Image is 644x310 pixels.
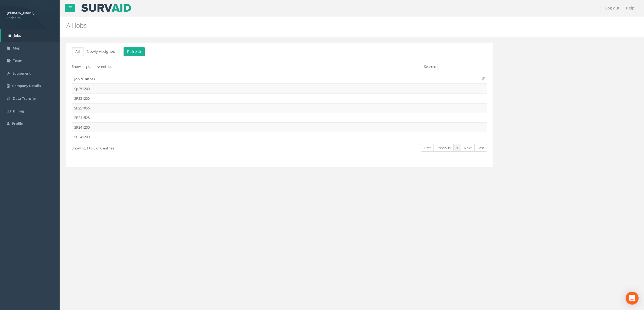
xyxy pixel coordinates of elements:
[12,121,23,126] span: Profile
[72,84,487,94] td: Sp251200
[1,29,60,42] a: Jobs
[453,144,461,152] a: 1
[14,33,21,38] span: Jobs
[433,144,454,152] a: Previous
[438,63,487,71] input: Search:
[72,144,240,151] div: Showing 1 to 6 of 6 entries
[72,122,487,132] td: SP241200
[72,63,112,71] label: Show entries
[626,292,639,305] div: Open Intercom Messenger
[461,144,475,152] a: Next
[13,46,20,51] span: Map
[81,63,101,71] select: Showentries
[421,144,434,152] a: First
[13,109,24,114] span: Billing
[474,144,487,152] a: Last
[124,47,145,56] button: Refresh
[424,63,487,71] label: Search:
[7,15,53,21] span: Technics
[83,47,119,56] button: Newly Assigned
[72,47,83,56] button: All
[13,96,36,101] span: Data Transfer
[12,83,41,88] span: Company Details
[66,22,541,29] h2: All Jobs
[13,58,22,63] span: Team
[72,103,487,113] td: SP251056
[72,74,487,84] th: Job Number: activate to sort column ascending
[7,10,34,15] strong: [PERSON_NAME]
[72,94,487,103] td: SP251200
[12,71,31,76] span: Equipment
[72,132,487,142] td: SP241200
[7,9,53,20] a: [PERSON_NAME] Technics
[72,113,487,122] td: SP241528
